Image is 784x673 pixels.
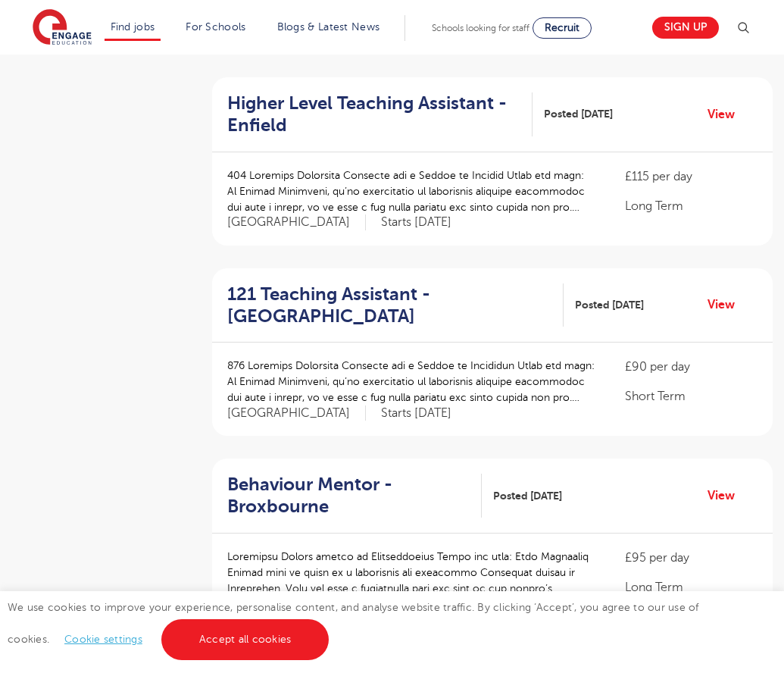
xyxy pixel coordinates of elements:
[707,295,746,315] a: View
[8,602,699,645] span: We use cookies to improve your experience, personalise content, and analyse website traffic. By c...
[227,358,595,405] p: 876 Loremips Dolorsita Consecte adi e Seddoe te Incididun Utlab etd magn: Al Enimad Minimveni, qu...
[227,283,564,327] a: 121 Teaching Assistant - [GEOGRAPHIC_DATA]
[227,92,533,136] a: Higher Level Teaching Assistant - Enfield
[277,21,380,33] a: Blogs & Latest News
[227,474,482,518] a: Behaviour Mentor - Broxbourne
[161,619,330,660] a: Accept all cookies
[227,474,470,518] h2: Behaviour Mentor - Broxbourne
[533,17,592,39] a: Recruit
[625,549,757,567] p: £95 per day
[227,549,595,596] p: Loremipsu Dolors ametco ad Elitseddoeius Tempo inc utla: Etdo Magnaaliq Enimad mini ve quisn ex u...
[652,17,719,39] a: Sign up
[33,9,92,47] img: Engage Education
[381,214,451,230] p: Starts [DATE]
[707,486,746,506] a: View
[493,488,562,504] span: Posted [DATE]
[227,92,520,136] h2: Higher Level Teaching Assistant - Enfield
[227,283,551,327] h2: 121 Teaching Assistant - [GEOGRAPHIC_DATA]
[111,21,155,33] a: Find jobs
[625,578,757,596] p: Long Term
[227,214,366,230] span: [GEOGRAPHIC_DATA]
[186,21,245,33] a: For Schools
[625,167,757,186] p: £115 per day
[64,634,142,645] a: Cookie settings
[575,297,644,313] span: Posted [DATE]
[625,387,757,405] p: Short Term
[227,405,366,421] span: [GEOGRAPHIC_DATA]
[544,106,613,122] span: Posted [DATE]
[625,358,757,376] p: £90 per day
[545,22,579,33] span: Recruit
[707,105,746,124] a: View
[381,405,451,421] p: Starts [DATE]
[227,167,595,215] p: 404 Loremips Dolorsita Consecte adi e Seddoe te Incidid Utlab etd magn: Al Enimad Minimveni, qu’n...
[432,23,529,33] span: Schools looking for staff
[625,197,757,215] p: Long Term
